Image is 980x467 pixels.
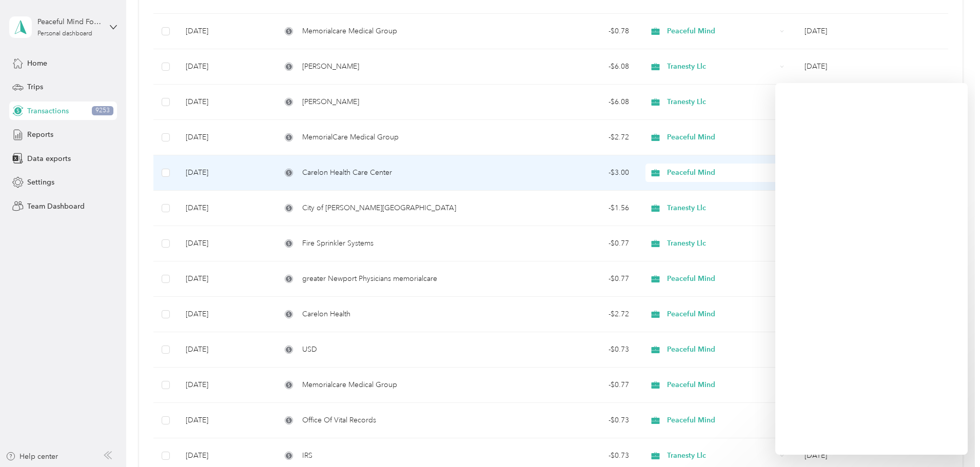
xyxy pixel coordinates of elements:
[302,61,359,72] span: [PERSON_NAME]
[302,26,397,37] span: Memorialcare Medical Group
[178,297,273,332] td: [DATE]
[667,167,776,178] span: Peaceful Mind
[509,26,629,37] div: - $0.78
[667,238,776,249] span: Tranesty Llc
[667,132,776,143] span: Peaceful Mind
[178,85,273,120] td: [DATE]
[27,106,69,116] span: Transactions
[667,415,776,426] span: Peaceful Mind
[178,261,273,297] td: [DATE]
[27,177,54,188] span: Settings
[27,58,47,69] span: Home
[302,415,376,426] span: Office Of Vital Records
[302,167,392,178] span: Carelon Health Care Center
[667,273,776,285] span: Peaceful Mind
[178,14,273,49] td: [DATE]
[509,450,629,461] div: - $0.73
[302,450,312,461] span: IRS
[796,49,948,85] td: Sep 2025
[302,344,317,355] span: USD
[667,202,776,214] span: Tranesty Llc
[509,167,629,178] div: - $3.00
[302,96,359,108] span: [PERSON_NAME]
[92,106,113,115] span: 9253
[178,191,273,226] td: [DATE]
[509,61,629,72] div: - $6.08
[27,153,71,164] span: Data exports
[178,368,273,403] td: [DATE]
[37,16,102,27] div: Peaceful Mind For You
[27,82,43,92] span: Trips
[667,96,776,108] span: Tranesty Llc
[178,226,273,261] td: [DATE]
[302,238,374,249] span: Fire Sprinkler Systems
[796,14,948,49] td: Sep 2025
[178,332,273,368] td: [DATE]
[509,309,629,320] div: - $2.72
[302,273,437,285] span: greater Newport Physicians memorialcare
[509,96,629,108] div: - $6.08
[302,379,397,391] span: Memorialcare Medical Group
[509,344,629,355] div: - $0.73
[302,202,456,214] span: City of [PERSON_NAME][GEOGRAPHIC_DATA]
[667,450,776,461] span: Tranesty Llc
[667,379,776,391] span: Peaceful Mind
[27,129,53,140] span: Reports
[178,49,273,85] td: [DATE]
[509,273,629,285] div: - $0.77
[667,26,776,37] span: Peaceful Mind
[37,31,92,37] div: Personal dashboard
[509,132,629,143] div: - $2.72
[178,155,273,191] td: [DATE]
[509,415,629,426] div: - $0.73
[27,201,85,212] span: Team Dashboard
[6,451,58,462] button: Help center
[509,238,629,249] div: - $0.77
[775,83,968,455] iframe: ada-chat-frame
[302,132,399,143] span: MemorialCare Medical Group
[178,403,273,438] td: [DATE]
[178,120,273,155] td: [DATE]
[667,61,776,72] span: Tranesty Llc
[667,344,776,355] span: Peaceful Mind
[667,309,776,320] span: Peaceful Mind
[509,202,629,214] div: - $1.56
[509,379,629,391] div: - $0.77
[302,309,350,320] span: Carelon Health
